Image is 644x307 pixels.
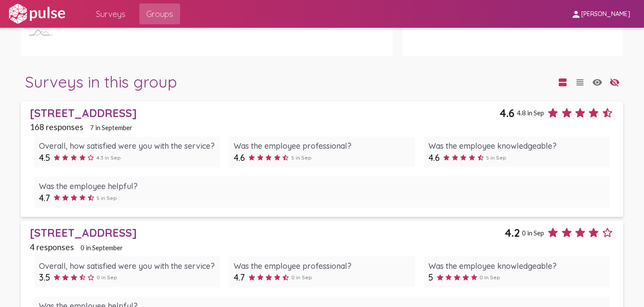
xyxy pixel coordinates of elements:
span: 7 in September [90,124,132,131]
span: 3.5 [39,272,50,283]
button: [PERSON_NAME] [564,6,637,22]
mat-icon: language [609,77,620,88]
a: Groups [139,3,180,24]
span: 5 [428,272,433,283]
mat-icon: person [571,9,581,20]
span: 4.3 in Sep [97,154,121,161]
div: Overall, how satisfied were you with the service? [39,261,216,271]
div: Was the employee professional? [234,261,410,271]
div: [STREET_ADDRESS] [30,226,505,239]
span: 4.8 in Sep [517,109,544,117]
span: 4.5 [39,152,50,163]
span: 4.6 [428,152,440,163]
mat-icon: language [557,77,568,88]
a: [STREET_ADDRESS]4.64.8 in Sep168 responses7 in SeptemberOverall, how satisfied were you with the ... [21,101,624,217]
span: Surveys [96,6,126,22]
span: 4.2 [505,226,520,239]
span: Surveys in this group [25,72,177,91]
span: 4 responses [30,242,74,252]
span: 4.6 [234,152,245,163]
span: 5 in Sep [291,154,312,161]
span: 5 in Sep [97,195,117,201]
div: Was the employee professional? [234,141,410,151]
button: language [554,73,571,91]
span: 168 responses [30,122,84,132]
span: 4.7 [39,193,50,203]
span: 0 in Sep [480,274,500,281]
div: Was the employee knowledgeable? [428,261,605,271]
mat-icon: language [575,77,585,88]
mat-icon: language [592,77,602,88]
span: Groups [146,6,173,22]
div: Was the employee helpful? [39,181,605,191]
span: 0 in Sep [97,274,117,281]
span: 4.6 [499,106,515,120]
button: language [606,73,623,91]
button: language [589,73,606,91]
span: 0 in Sep [522,229,544,237]
button: language [571,73,589,91]
span: 4.7 [234,272,245,283]
div: [STREET_ADDRESS] [30,106,499,120]
div: Was the employee knowledgeable? [428,141,605,151]
span: 5 in Sep [486,154,506,161]
a: Surveys [89,3,132,24]
span: 0 in Sep [291,274,312,281]
span: [PERSON_NAME] [581,10,630,18]
span: 0 in September [80,244,123,251]
img: white-logo.svg [7,3,67,25]
div: Overall, how satisfied were you with the service? [39,141,216,151]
